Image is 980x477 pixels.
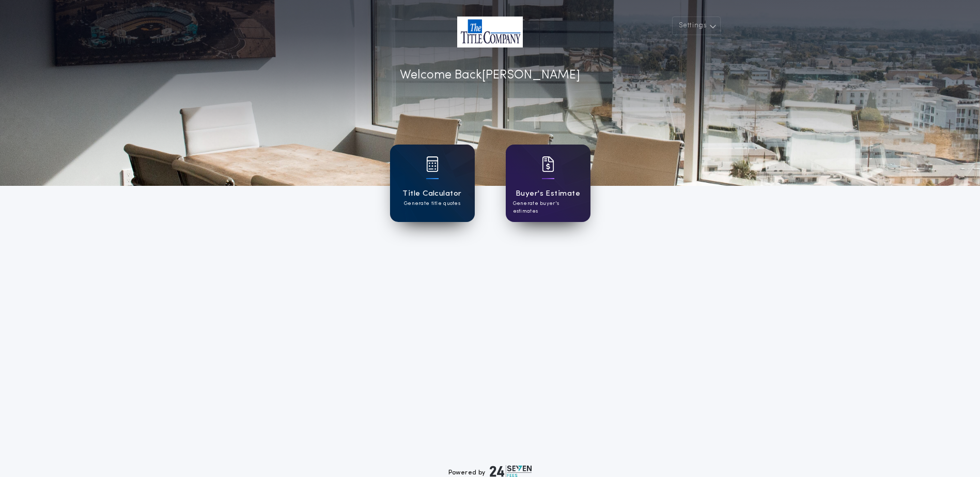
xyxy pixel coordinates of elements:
p: Generate buyer's estimates [513,200,583,215]
a: card iconTitle CalculatorGenerate title quotes [390,145,475,222]
h1: Buyer's Estimate [516,188,580,200]
p: Welcome Back [PERSON_NAME] [400,66,580,85]
img: card icon [542,156,554,172]
a: card iconBuyer's EstimateGenerate buyer's estimates [506,145,590,222]
p: Generate title quotes [404,200,460,208]
button: Settings [672,17,721,35]
img: card icon [426,156,439,172]
h1: Title Calculator [402,188,461,200]
img: account-logo [457,17,523,47]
